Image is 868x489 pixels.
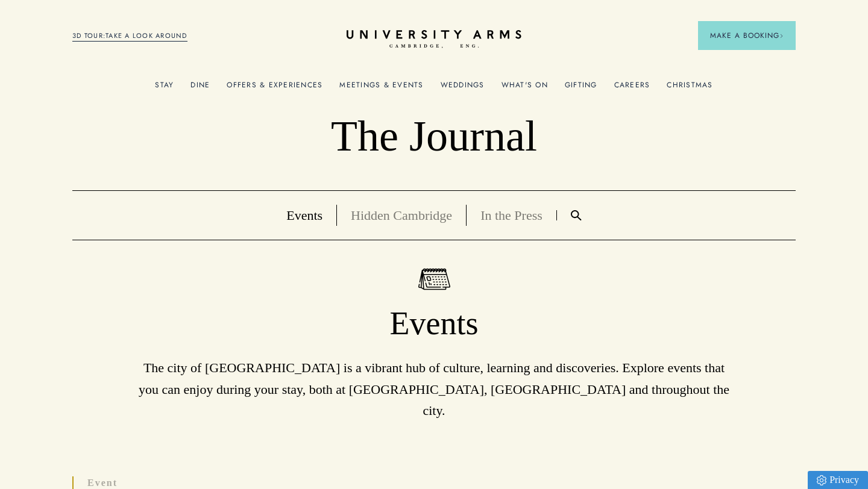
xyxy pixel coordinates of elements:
a: Meetings & Events [339,81,423,96]
a: Dine [190,81,210,96]
a: Careers [614,81,650,96]
img: Events [418,268,450,290]
a: Hidden Cambridge [351,208,452,223]
a: In the Press [480,208,542,223]
a: What's On [502,81,548,96]
span: Make a Booking [710,30,784,41]
a: Christmas [667,81,712,96]
a: Events [286,208,322,223]
a: Privacy [808,471,868,489]
img: Search [571,210,582,220]
a: 3D TOUR:TAKE A LOOK AROUND [72,31,187,42]
p: The city of [GEOGRAPHIC_DATA] is a vibrant hub of culture, learning and discoveries. Explore even... [133,357,735,421]
a: Gifting [565,81,597,96]
a: Offers & Experiences [227,81,322,96]
h1: Events [72,304,796,344]
a: Home [347,30,521,49]
a: Stay [155,81,174,96]
img: Arrow icon [779,34,784,38]
button: Make a BookingArrow icon [698,21,796,50]
a: Search [557,210,596,220]
a: Weddings [441,81,485,96]
img: Privacy [817,475,826,485]
p: The Journal [72,111,796,163]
